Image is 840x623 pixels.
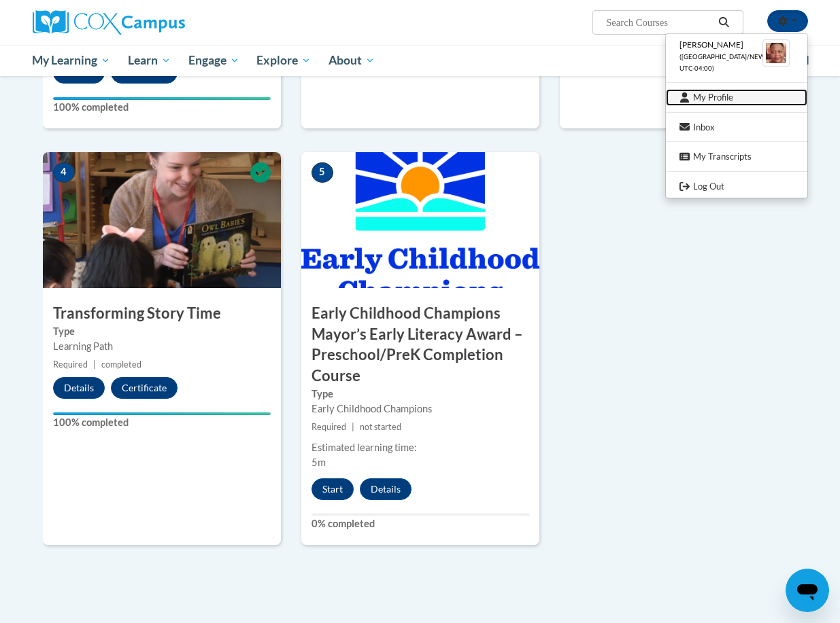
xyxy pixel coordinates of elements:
a: Engage [180,45,248,76]
a: Logout [666,178,807,195]
a: Cox Campus [33,10,278,35]
a: Inbox [666,119,807,136]
img: Course Image [301,152,539,288]
span: completed [101,359,141,370]
img: Learner Profile Avatar [762,39,790,67]
button: Account Settings [767,10,808,32]
a: My Transcripts [666,148,807,165]
button: Start [312,478,354,500]
span: Required [312,422,346,432]
span: ([GEOGRAPHIC_DATA]/New_York UTC-04:00) [679,53,786,72]
a: Explore [248,45,320,76]
span: | [93,359,96,370]
span: 4 [53,162,75,183]
label: Type [53,324,271,339]
button: Search [713,14,734,31]
span: About [329,52,375,69]
h3: Transforming Story Time [43,303,281,324]
span: 5 [312,162,333,183]
span: Engage [188,52,239,69]
span: 5m [312,457,326,468]
span: Required [53,359,88,370]
label: Type [312,387,529,402]
div: Estimated learning time: [312,440,529,455]
a: My Profile [666,89,807,106]
a: My Learning [24,45,120,76]
label: 100% completed [53,415,271,430]
span: | [352,422,354,432]
span: My Learning [32,52,110,69]
label: 100% completed [53,100,271,115]
input: Search Courses [605,14,713,31]
span: [PERSON_NAME] [679,39,743,50]
button: Certificate [111,377,178,399]
h3: Early Childhood Champions Mayor’s Early Literacy Award – Preschool/PreK Completion Course [301,303,539,387]
button: Details [53,377,105,399]
div: Early Childhood Champions [312,402,529,416]
button: Details [360,478,411,500]
img: Course Image [43,152,281,288]
img: Cox Campus [33,10,185,35]
label: 0% completed [312,516,529,531]
div: Learning Path [53,339,271,354]
div: Your progress [53,97,271,100]
div: Main menu [22,45,818,76]
span: not started [360,422,401,432]
span: Explore [256,52,311,69]
a: Learn [119,45,180,76]
span: Learn [128,52,171,69]
div: Your progress [53,412,271,415]
iframe: Button to launch messaging window [786,569,829,612]
a: About [320,45,384,76]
